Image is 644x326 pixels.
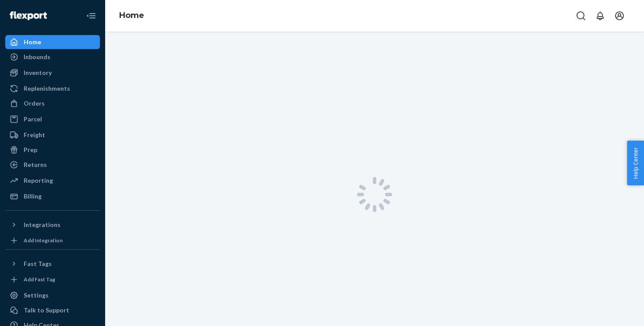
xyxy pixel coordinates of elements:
[24,176,53,185] div: Reporting
[5,218,100,232] button: Integrations
[5,96,100,110] a: Orders
[24,291,49,300] div: Settings
[24,38,41,46] div: Home
[112,3,151,28] ol: breadcrumbs
[611,7,628,25] button: Open account menu
[10,11,47,20] img: Flexport logo
[82,7,100,25] button: Close Navigation
[5,257,100,271] button: Fast Tags
[627,141,644,185] button: Help Center
[5,35,100,49] a: Home
[119,11,144,20] a: Home
[572,7,590,25] button: Open Search Box
[591,7,609,25] button: Open notifications
[24,160,47,169] div: Returns
[24,220,60,229] div: Integrations
[24,276,55,283] div: Add Fast Tag
[5,158,100,172] a: Returns
[5,143,100,157] a: Prep
[5,81,100,96] a: Replenishments
[24,131,45,139] div: Freight
[5,50,100,64] a: Inbounds
[5,274,100,285] a: Add Fast Tag
[24,259,52,268] div: Fast Tags
[5,303,100,317] a: Talk to Support
[5,66,100,80] a: Inventory
[24,68,52,77] div: Inventory
[24,53,50,61] div: Inbounds
[24,115,42,124] div: Parcel
[5,174,100,188] a: Reporting
[24,145,37,154] div: Prep
[24,192,42,201] div: Billing
[5,112,100,126] a: Parcel
[24,306,69,315] div: Talk to Support
[24,237,63,244] div: Add Integration
[24,84,70,93] div: Replenishments
[5,235,100,246] a: Add Integration
[5,128,100,142] a: Freight
[5,288,100,302] a: Settings
[24,99,45,108] div: Orders
[5,189,100,203] a: Billing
